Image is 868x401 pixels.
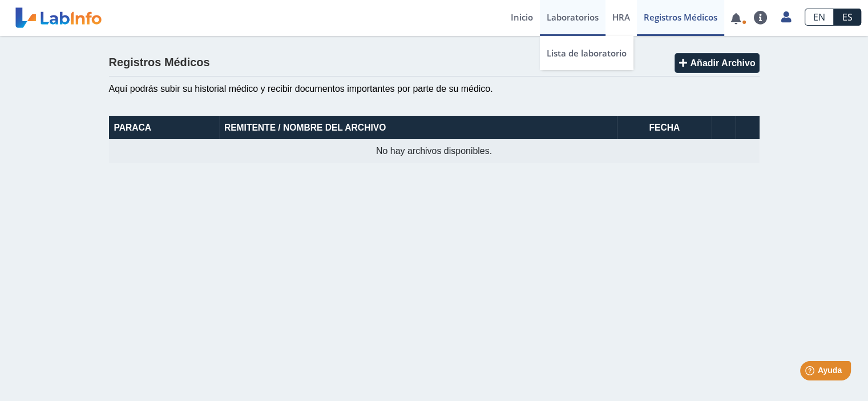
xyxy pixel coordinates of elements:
font: Registros Médicos [644,11,717,23]
a: Lista de laboratorio [540,36,633,70]
font: No hay archivos disponibles. [376,146,492,156]
font: Añadir Archivo [690,58,755,68]
font: Registros Médicos [109,56,210,68]
iframe: Lanzador de widgets de ayuda [766,357,855,388]
font: Paraca [114,123,152,132]
font: Remitente / Nombre del Archivo [224,123,386,132]
font: EN [813,11,825,23]
font: Inicio [511,11,533,23]
button: Añadir Archivo [675,53,759,73]
font: Aquí podrás subir su historial médico y recibir documentos importantes por parte de su médico. [109,84,493,94]
font: Lista de laboratorio [547,47,627,59]
font: ES [842,11,853,23]
font: Laboratorios [547,11,599,23]
font: HRA [612,11,630,23]
font: Fecha [649,123,680,132]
